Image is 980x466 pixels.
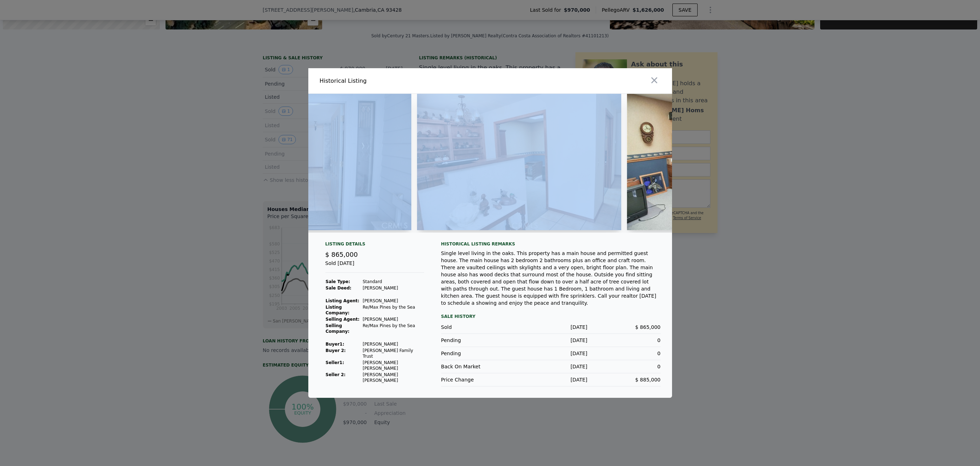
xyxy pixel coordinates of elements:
[326,372,346,377] strong: Seller 2:
[362,372,424,384] td: [PERSON_NAME] [PERSON_NAME]
[326,317,360,322] strong: Selling Agent:
[326,298,359,303] strong: Listing Agent:
[417,94,622,230] img: Property Img
[326,342,345,347] strong: Buyer 1 :
[441,241,661,247] div: Historical Listing remarks
[441,324,514,331] div: Sold
[588,337,661,344] div: 0
[441,312,661,321] div: Sale History
[627,94,832,230] img: Property Img
[514,337,588,344] div: [DATE]
[320,77,487,85] div: Historical Listing
[326,279,350,284] strong: Sale Type:
[635,324,660,330] span: $ 865,000
[362,347,424,359] td: [PERSON_NAME] Family Trust
[441,350,514,357] div: Pending
[325,260,424,273] div: Sold [DATE]
[514,350,588,357] div: [DATE]
[514,324,588,331] div: [DATE]
[326,323,350,334] strong: Selling Company:
[514,363,588,370] div: [DATE]
[207,94,411,230] img: Property Img
[362,278,424,285] td: Standard
[325,251,358,258] span: $ 865,000
[635,377,660,383] span: $ 885,000
[441,337,514,344] div: Pending
[441,250,661,307] div: Single level living in the oaks. This property has a main house and permitted guest house. The ma...
[441,363,514,370] div: Back On Market
[362,323,424,335] td: Re/Max Pines by the Sea
[588,350,661,357] div: 0
[326,305,350,315] strong: Listing Company:
[362,316,424,323] td: [PERSON_NAME]
[362,304,424,316] td: Re/Max Pines by the Sea
[588,363,661,370] div: 0
[362,341,424,347] td: [PERSON_NAME]
[326,360,344,365] strong: Seller 1 :
[362,359,424,372] td: [PERSON_NAME] [PERSON_NAME]
[362,285,424,291] td: [PERSON_NAME]
[514,376,588,383] div: [DATE]
[325,241,424,250] div: Listing Details
[362,298,424,304] td: [PERSON_NAME]
[441,376,514,383] div: Price Change
[326,348,346,353] strong: Buyer 2:
[326,286,352,291] strong: Sale Deed:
